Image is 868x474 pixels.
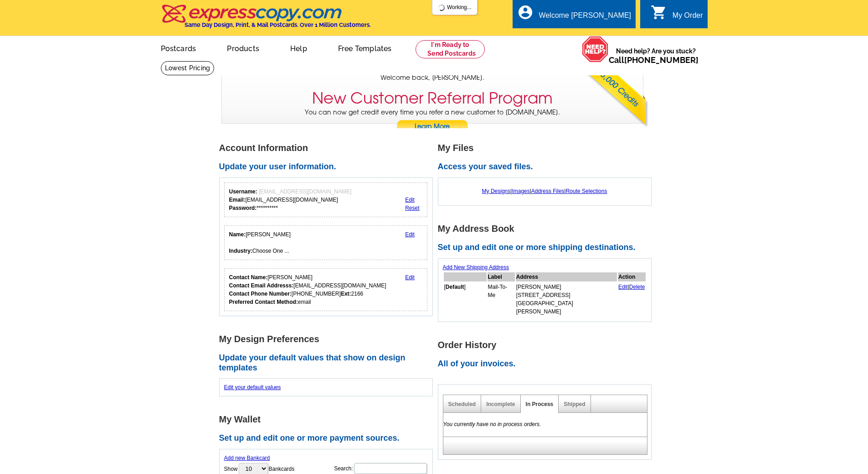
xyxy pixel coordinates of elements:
span: Need help? Are you stuck? [609,47,703,65]
a: Edit [405,197,415,203]
h3: New Customer Referral Program [312,89,553,108]
a: Same Day Design, Print, & Mail Postcards. Over 1 Million Customers. [161,11,371,28]
i: shopping_cart [651,4,667,21]
th: Action [618,272,646,281]
a: Postcards [146,37,211,58]
img: loading... [438,4,445,11]
h1: My Wallet [219,415,438,424]
h4: Same Day Design, Print, & Mail Postcards. Over 1 Million Customers. [185,21,371,28]
a: Edit [405,274,415,281]
a: Learn More [396,120,468,134]
h1: Order History [438,340,657,350]
td: Mail-To-Me [488,282,515,316]
a: Delete [629,284,645,290]
a: Shipped [564,401,585,407]
td: | [618,282,646,316]
i: account_circle [517,4,534,21]
th: Label [488,272,515,281]
a: Images [512,188,529,194]
strong: Contact Name: [229,274,268,281]
a: Edit your default values [224,384,281,391]
div: [PERSON_NAME] Choose One ... [229,230,291,255]
a: Address Files [531,188,565,194]
td: [PERSON_NAME] [STREET_ADDRESS] [GEOGRAPHIC_DATA][PERSON_NAME] [516,282,617,316]
a: Reset [405,205,419,211]
p: You can now get credit every time you refer a new customer to [DOMAIN_NAME]. [222,108,643,134]
a: Help [276,37,322,58]
h1: My Design Preferences [219,334,438,344]
div: Welcome [PERSON_NAME] [539,11,631,24]
div: My Order [673,11,703,24]
a: My Designs [482,188,511,194]
strong: Contact Phone Number: [229,291,292,297]
strong: Preferred Contact Method: [229,299,298,305]
div: Who should we contact regarding order issues? [224,268,428,311]
a: Edit [405,231,415,238]
a: shopping_cart My Order [651,10,703,21]
a: [PHONE_NUMBER] [624,55,699,65]
span: [EMAIL_ADDRESS][DOMAIN_NAME] [259,188,351,195]
b: Default [446,284,464,290]
strong: Email: [229,197,246,203]
strong: Industry: [229,248,252,254]
img: help [582,36,609,63]
div: | | | [443,182,647,200]
a: Scheduled [448,401,476,407]
td: [ ] [444,282,487,316]
div: [PERSON_NAME] [EMAIL_ADDRESS][DOMAIN_NAME] [PHONE_NUMBER] 2166 email [229,273,386,306]
th: Address [516,272,617,281]
a: Add new Bankcard [224,455,270,461]
div: Your login information. [224,182,428,217]
h2: Access your saved files. [438,162,657,172]
strong: Contact Email Addresss: [229,282,294,289]
a: Route Selections [566,188,607,194]
strong: Name: [229,231,246,238]
h1: My Files [438,143,657,153]
input: Search: [354,463,427,474]
div: Your personal details. [224,225,428,260]
a: Free Templates [324,37,406,58]
a: Products [212,37,274,58]
h2: Update your user information. [219,162,438,172]
h1: Account Information [219,143,438,153]
span: Welcome back, [PERSON_NAME]. [380,73,484,83]
h2: Set up and edit one or more shipping destinations. [438,243,657,253]
h2: Set up and edit one or more payment sources. [219,433,438,443]
a: Edit [618,284,628,290]
strong: Ext: [341,291,351,297]
em: You currently have no in process orders. [443,421,541,427]
h2: Update your default values that show on design templates [219,353,438,373]
strong: Password: [229,205,257,211]
strong: Username: [229,188,257,195]
h2: All of your invoices. [438,359,657,369]
h1: My Address Book [438,224,657,234]
a: Incomplete [486,401,515,407]
a: In Process [526,401,554,407]
a: Add New Shipping Address [443,264,509,271]
span: Call [609,55,699,65]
